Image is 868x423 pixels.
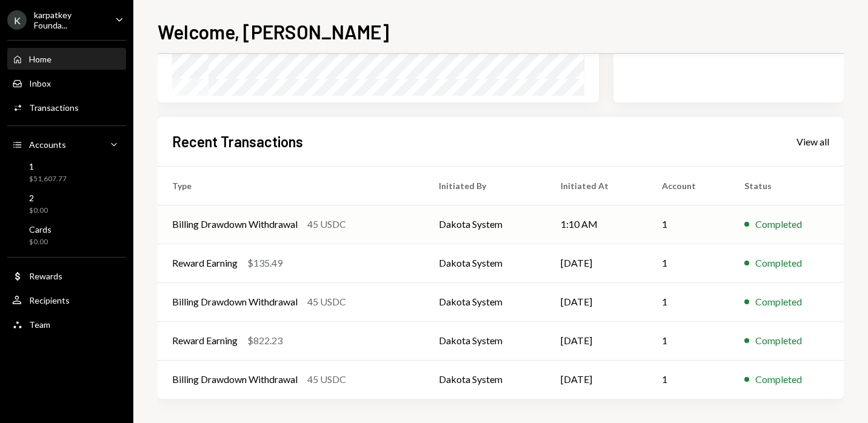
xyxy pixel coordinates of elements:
td: 1 [647,360,730,399]
div: 45 USDC [307,372,346,387]
div: 2 [29,193,48,203]
a: View all [796,135,829,148]
div: K [7,10,27,30]
div: Billing Drawdown Withdrawal [172,295,298,309]
td: [DATE] [546,244,647,282]
td: Dakota System [424,205,546,244]
a: 1$51,607.77 [7,158,126,187]
div: Team [29,319,50,330]
div: Accounts [29,139,66,150]
a: Cards$0.00 [7,221,126,250]
td: Dakota System [424,360,546,399]
th: Initiated By [424,166,546,205]
div: Home [29,54,52,64]
a: Accounts [7,133,126,155]
a: Recipients [7,289,126,311]
div: Reward Earning [172,333,238,348]
a: Team [7,313,126,335]
div: Inbox [29,78,51,88]
td: Dakota System [424,282,546,321]
a: Rewards [7,265,126,287]
th: Account [647,166,730,205]
div: 45 USDC [307,295,346,309]
th: Status [730,166,844,205]
div: 45 USDC [307,217,346,231]
td: 1 [647,321,730,360]
td: 1 [647,282,730,321]
div: Recipients [29,295,70,305]
div: Billing Drawdown Withdrawal [172,217,298,231]
div: View all [796,136,829,148]
div: Completed [755,256,802,270]
div: $822.23 [247,333,282,348]
div: Completed [755,217,802,231]
h2: Recent Transactions [172,132,303,152]
td: 1 [647,244,730,282]
div: Cards [29,224,52,235]
div: Billing Drawdown Withdrawal [172,372,298,387]
td: 1 [647,205,730,244]
th: Type [158,166,424,205]
td: [DATE] [546,282,647,321]
div: $0.00 [29,205,48,216]
div: Reward Earning [172,256,238,270]
div: $0.00 [29,237,52,247]
th: Initiated At [546,166,647,205]
div: Completed [755,372,802,387]
td: 1:10 AM [546,205,647,244]
div: Transactions [29,102,79,113]
a: Home [7,48,126,70]
a: Inbox [7,72,126,94]
td: Dakota System [424,321,546,360]
div: $51,607.77 [29,174,67,184]
div: karpatkey Founda... [34,10,105,30]
a: 2$0.00 [7,189,126,218]
div: 1 [29,161,67,172]
div: Rewards [29,271,62,281]
a: Transactions [7,96,126,118]
h1: Welcome, [PERSON_NAME] [158,19,389,44]
div: $135.49 [247,256,282,270]
td: [DATE] [546,360,647,399]
td: [DATE] [546,321,647,360]
td: Dakota System [424,244,546,282]
div: Completed [755,295,802,309]
div: Completed [755,333,802,348]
